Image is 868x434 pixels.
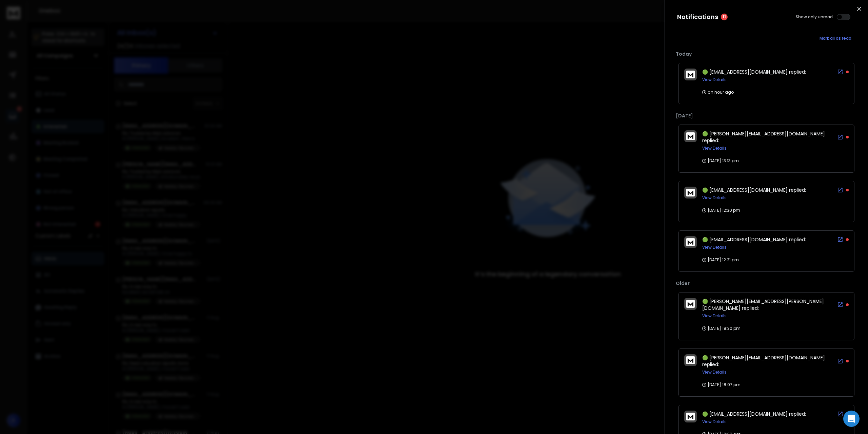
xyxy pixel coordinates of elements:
[686,413,695,420] img: logo
[702,158,739,164] p: [DATE] 13:13 pm
[702,69,806,75] span: 🟢 [EMAIL_ADDRESS][DOMAIN_NAME] replied:
[676,112,857,119] p: [DATE]
[702,146,727,151] button: View Details
[702,326,741,331] p: [DATE] 18:30 pm
[702,130,825,144] span: 🟢 [PERSON_NAME][EMAIL_ADDRESS][DOMAIN_NAME] replied:
[702,208,740,213] p: [DATE] 12:30 pm
[796,14,833,20] label: Show only unread
[686,238,695,246] img: logo
[702,257,739,263] p: [DATE] 12:21 pm
[702,370,727,375] button: View Details
[702,298,824,312] span: 🟢 [PERSON_NAME][EMAIL_ADDRESS][PERSON_NAME][DOMAIN_NAME] replied:
[677,12,718,22] h3: Notifications
[702,354,825,368] span: 🟢 [PERSON_NAME][EMAIL_ADDRESS][DOMAIN_NAME] replied:
[676,280,857,287] p: Older
[686,132,695,140] img: logo
[702,77,727,82] button: View Details
[702,411,806,417] span: 🟢 [EMAIL_ADDRESS][DOMAIN_NAME] replied:
[721,14,728,20] span: 11
[843,411,860,427] div: Open Intercom Messenger
[686,356,695,364] img: logo
[686,189,695,196] img: logo
[811,32,860,45] button: Mark all as read
[702,313,727,319] button: View Details
[820,36,851,41] span: Mark all as read
[702,236,806,243] span: 🟢 [EMAIL_ADDRESS][DOMAIN_NAME] replied:
[702,90,734,95] p: an hour ago
[676,51,857,57] p: Today
[702,419,727,424] button: View Details
[686,300,695,308] img: logo
[702,195,727,201] button: View Details
[702,245,727,250] button: View Details
[702,382,741,388] p: [DATE] 18:07 pm
[702,187,806,193] span: 🟢 [EMAIL_ADDRESS][DOMAIN_NAME] replied:
[686,71,695,78] img: logo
